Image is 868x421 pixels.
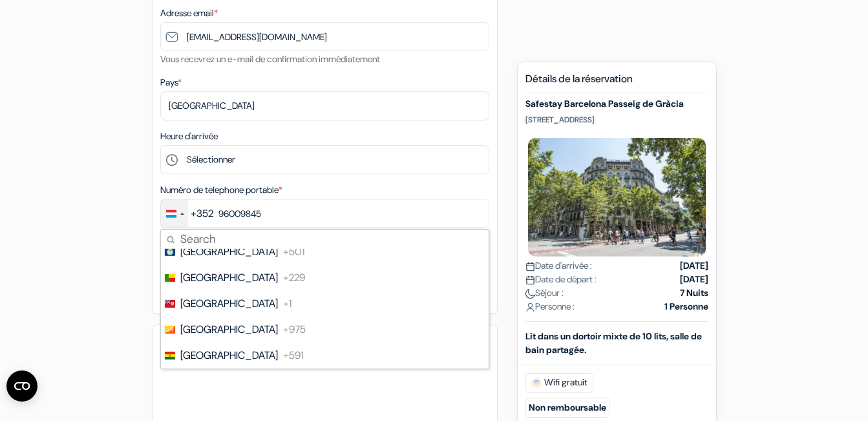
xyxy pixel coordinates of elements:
[191,206,213,222] div: +352
[180,270,278,286] span: [GEOGRAPHIC_DATA]
[161,249,489,369] ul: List of countries
[525,98,708,109] h5: Safestay Barcelona Passeig de Gràcia
[525,398,609,418] small: Non remboursable
[283,296,291,312] span: +1
[283,270,305,286] span: +229
[525,302,535,312] img: user_icon.svg
[525,289,535,299] img: moon.svg
[680,273,708,286] strong: [DATE]
[283,348,303,363] span: +591
[160,76,182,89] label: Pays
[160,130,218,143] label: Heure d'arrivée
[664,300,708,313] strong: 1 Personne
[160,6,218,20] label: Adresse email
[283,322,306,337] span: +975
[525,115,708,125] p: [STREET_ADDRESS]
[680,286,708,300] strong: 7 Nuits
[160,53,380,65] small: Vous recevrez un e-mail de confirmation immédiatement
[180,296,278,312] span: [GEOGRAPHIC_DATA]
[525,373,593,393] span: Wifi gratuit
[680,259,708,273] strong: [DATE]
[525,330,702,356] b: Lit dans un dortoir mixte de 10 lits, salle de bain partagée.
[6,370,37,402] button: Open CMP widget
[180,322,278,337] span: [GEOGRAPHIC_DATA]
[525,262,535,271] img: calendar.svg
[283,244,304,260] span: +501
[160,22,489,51] input: Entrer adresse e-mail
[525,273,597,286] span: Date de départ :
[525,259,592,273] span: Date d'arrivée :
[525,286,564,300] span: Séjour :
[525,300,575,313] span: Personne :
[180,348,278,363] span: [GEOGRAPHIC_DATA]
[180,244,278,260] span: [GEOGRAPHIC_DATA]
[160,183,282,197] label: Numéro de telephone portable
[160,199,489,228] input: 628 123 456
[531,378,542,388] img: free_wifi.svg
[525,73,708,93] h5: Détails de la réservation
[161,230,489,249] input: Search
[525,275,535,285] img: calendar.svg
[161,199,213,227] button: Change country, selected Luxembourg (+352)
